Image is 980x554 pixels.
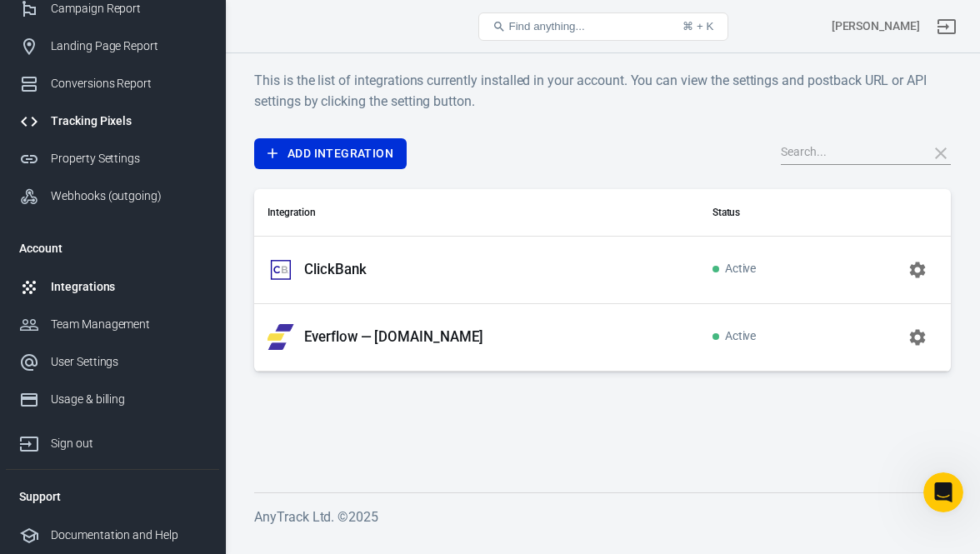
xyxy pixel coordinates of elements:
[51,37,206,55] div: Landing Page Report
[6,177,219,215] a: Webhooks (outgoing)
[51,150,206,167] div: Property Settings
[6,228,219,268] li: Account
[6,343,219,381] a: User Settings
[781,142,914,164] input: Search...
[682,20,713,32] div: ⌘ + K
[6,268,219,306] a: Integrations
[6,27,219,65] a: Landing Page Report
[51,187,206,205] div: Webhooks (outgoing)
[51,527,206,544] div: Documentation and Help
[51,75,206,92] div: Conversions Report
[832,17,920,35] div: Account id: ssz0EPfR
[304,328,483,346] p: Everflow — [DOMAIN_NAME]
[6,477,219,517] li: Support
[6,140,219,177] a: Property Settings
[699,189,829,237] th: Status
[51,316,206,333] div: Team Management
[6,306,219,343] a: Team Management
[51,112,206,130] div: Tracking Pixels
[6,102,219,140] a: Tracking Pixels
[927,7,967,47] a: Sign out
[254,138,407,169] a: Add Integration
[51,391,206,408] div: Usage & billing
[712,330,757,344] span: Active
[478,12,728,41] button: Find anything...⌘ + K
[6,65,219,102] a: Conversions Report
[51,353,206,371] div: User Settings
[6,418,219,462] a: Sign out
[254,189,699,237] th: Integration
[267,257,294,283] img: ClickBank
[254,70,951,112] h6: This is the list of integrations currently installed in your account. You can view the settings a...
[51,278,206,296] div: Integrations
[254,507,951,527] h6: AnyTrack Ltd. © 2025
[51,435,206,452] div: Sign out
[509,20,585,32] span: Find anything...
[712,262,757,277] span: Active
[267,324,294,350] img: Everflow — sleepbetterinfo.com
[304,261,367,278] p: ClickBank
[6,381,219,418] a: Usage & billing
[923,472,963,512] iframe: Intercom live chat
